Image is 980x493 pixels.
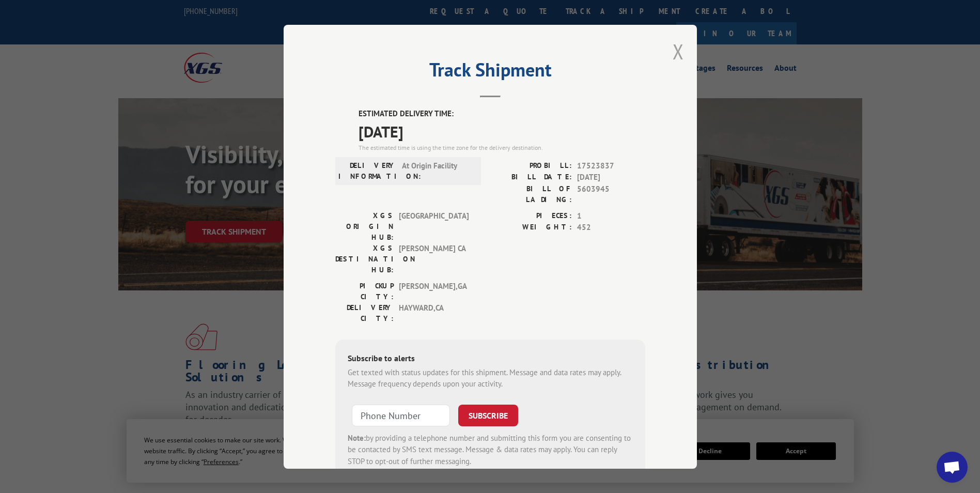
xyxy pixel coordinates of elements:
div: Get texted with status updates for this shipment. Message and data rates may apply. Message frequ... [348,366,633,390]
span: [PERSON_NAME] CA [399,242,469,275]
input: Phone Number [352,404,450,426]
h2: Track Shipment [335,63,645,82]
span: HAYWARD , CA [399,302,469,323]
label: BILL DATE: [490,172,572,183]
label: XGS ORIGIN HUB: [335,210,394,242]
span: At Origin Facility [402,160,472,181]
label: PICKUP CITY: [335,280,394,302]
span: 5603945 [577,183,645,205]
span: [DATE] [359,119,645,143]
label: ESTIMATED DELIVERY TIME: [359,108,645,120]
label: DELIVERY INFORMATION: [338,160,397,181]
strong: Note: [348,433,366,442]
span: 1 [577,210,645,222]
button: Close modal [673,38,684,65]
span: [PERSON_NAME] , GA [399,280,469,302]
span: [GEOGRAPHIC_DATA] [399,210,469,242]
span: 452 [577,222,645,234]
div: Open chat [937,452,968,483]
span: [DATE] [577,172,645,183]
button: SUBSCRIBE [458,404,518,426]
label: PROBILL: [490,160,572,172]
label: PIECES: [490,210,572,222]
label: WEIGHT: [490,222,572,234]
div: by providing a telephone number and submitting this form you are consenting to be contacted by SM... [348,432,633,467]
label: DELIVERY CITY: [335,302,394,323]
label: XGS DESTINATION HUB: [335,242,394,275]
div: The estimated time is using the time zone for the delivery destination. [359,143,645,152]
div: Subscribe to alerts [348,351,633,366]
span: 17523837 [577,160,645,172]
label: BILL OF LADING: [490,183,572,205]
